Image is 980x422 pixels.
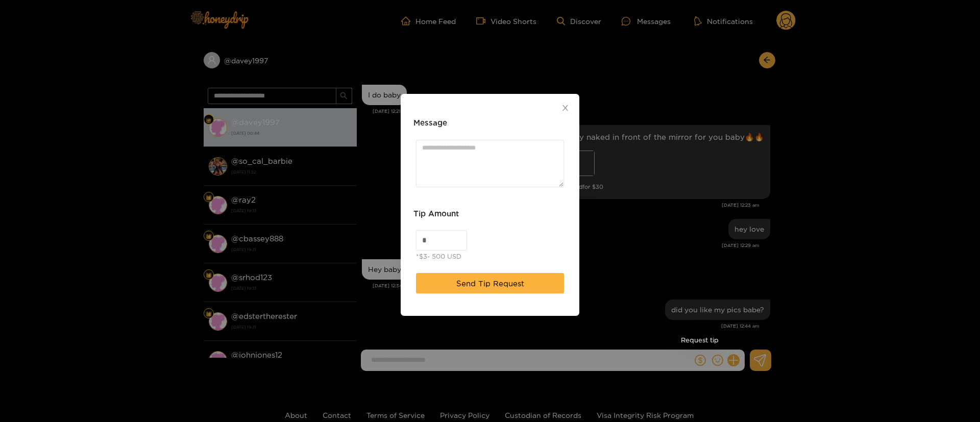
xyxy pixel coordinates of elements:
[416,251,461,261] div: *$3- 500 USD
[416,273,564,293] button: Send Tip Request
[551,94,579,122] button: Close
[413,207,459,219] h3: Tip Amount
[413,117,447,129] h3: Message
[561,104,569,112] span: close
[456,277,524,289] span: Send Tip Request
[677,332,723,348] div: Request tip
